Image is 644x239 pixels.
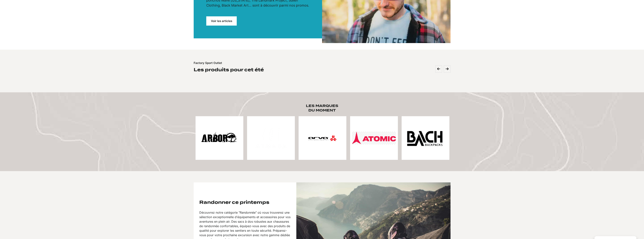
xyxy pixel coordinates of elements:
h2: Randonner ce printemps [199,200,269,205]
a: Voir les articles [206,16,237,26]
p: Factory Sport Outlet [194,61,222,65]
p: Paddle [277,188,291,193]
h2: Les marques du moment [303,104,341,112]
h2: Les produits pour cet été [194,67,264,73]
